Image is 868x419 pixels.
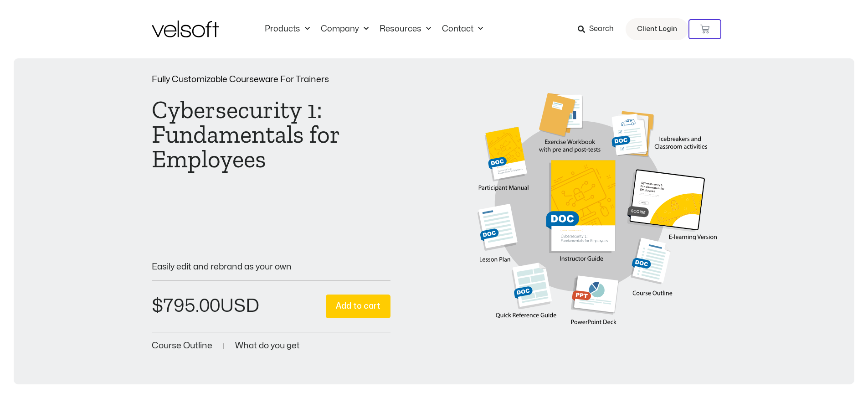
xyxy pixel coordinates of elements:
[259,24,488,34] nav: Menu
[478,93,717,335] img: Second Product Image
[315,24,374,34] a: CompanyMenu Toggle
[626,18,688,40] a: Client Login
[326,295,390,319] button: Add to cart
[437,24,488,34] a: ContactMenu Toggle
[637,23,677,35] span: Client Login
[152,297,163,315] span: $
[578,21,620,37] a: Search
[152,297,220,315] bdi: 795.00
[589,23,614,35] span: Search
[152,75,391,84] p: Fully Customizable Courseware For Trainers
[152,341,212,350] a: Course Outline
[259,24,315,34] a: ProductsMenu Toggle
[152,263,391,271] p: Easily edit and rebrand as your own
[152,98,391,171] h1: Cybersecurity 1: Fundamentals for Employees
[374,24,437,34] a: ResourcesMenu Toggle
[152,21,219,37] img: Velsoft Training Materials
[235,341,300,350] a: What do you get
